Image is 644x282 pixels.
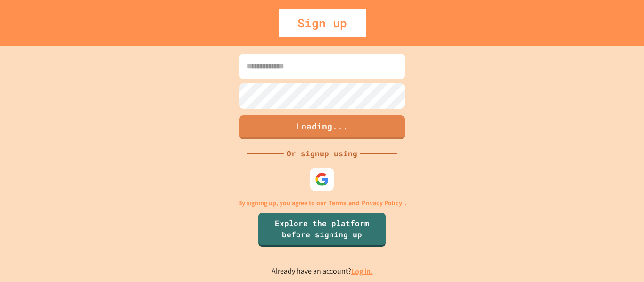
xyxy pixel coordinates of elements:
button: Loading... [239,115,405,139]
a: Privacy Policy [362,198,402,208]
p: Already have an account? [272,266,373,277]
p: By signing up, you agree to our and . [238,198,406,208]
a: Terms [329,198,346,208]
img: google-icon.svg [315,172,329,186]
div: Or signup using [284,148,360,159]
a: Explore the platform before signing up [258,213,386,247]
a: Log in. [351,266,373,276]
div: Sign up [279,9,366,37]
